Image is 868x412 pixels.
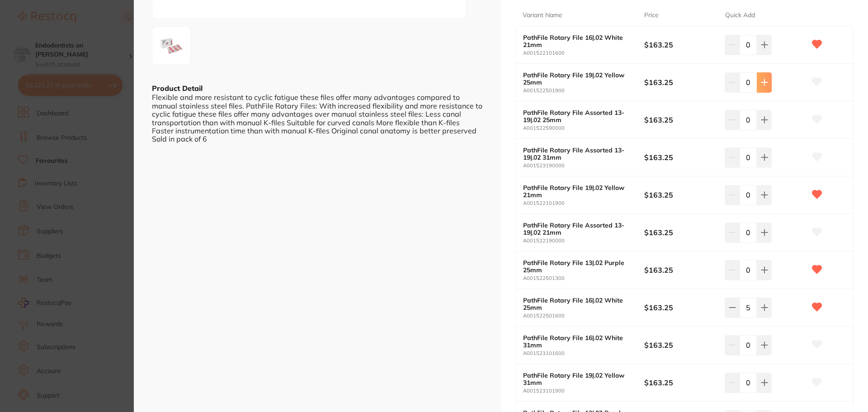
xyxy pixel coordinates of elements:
[644,265,717,275] b: $163.25
[644,340,717,350] b: $163.25
[644,152,717,162] b: $163.25
[725,11,755,20] p: Quick Add
[644,40,717,50] b: $163.25
[523,259,632,274] b: PathFile Rotary File 13|.02 Purple 25mm
[523,313,644,319] small: A001522501600
[523,275,644,281] small: A001522501300
[152,84,203,93] b: Product Detail
[644,11,659,20] p: Price
[644,227,717,237] b: $163.25
[523,50,644,56] small: A001522101600
[523,125,644,131] small: A001522590000
[523,88,644,94] small: A001522501900
[523,147,632,161] b: PathFile Rotary File Assorted 13-19|.02 31mm
[523,34,632,48] b: PathFile Rotary File 16|.02 White 21mm
[523,163,644,169] small: A001523190000
[644,115,717,125] b: $163.25
[644,303,717,313] b: $163.25
[523,222,632,236] b: PathFile Rotary File Assorted 13-19|.02 21mm
[523,200,644,206] small: A001522101900
[523,334,632,349] b: PathFile Rotary File 16|.02 White 31mm
[644,378,717,388] b: $163.25
[644,77,717,87] b: $163.25
[523,350,644,356] small: A001523101600
[523,297,632,311] b: PathFile Rotary File 16|.02 White 25mm
[523,11,562,20] p: Variant Name
[155,29,188,62] img: dGVyLnBuZw
[523,238,644,244] small: A001522190000
[152,93,483,143] div: Flexible and more resistant to cyclic fatigue these files offer many advantages compared to manua...
[523,388,644,394] small: A001523101900
[644,190,717,200] b: $163.25
[523,184,632,199] b: PathFile Rotary File 19|.02 Yellow 21mm
[523,109,632,123] b: PathFile Rotary File Assorted 13-19|.02 25mm
[523,372,632,386] b: PathFile Rotary File 19|.02 Yellow 31mm
[523,71,632,86] b: PathFile Rotary File 19|.02 Yellow 25mm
